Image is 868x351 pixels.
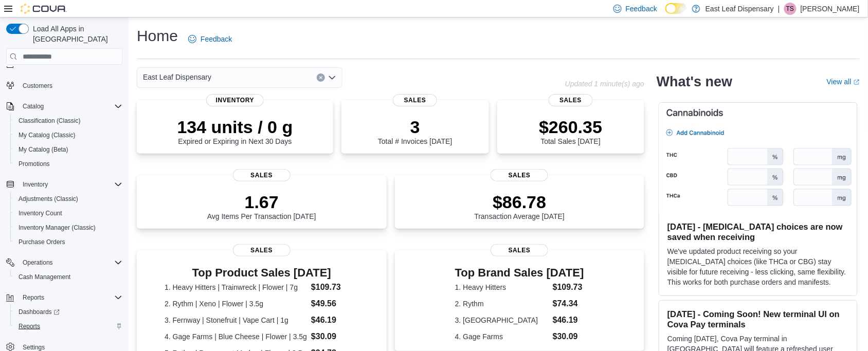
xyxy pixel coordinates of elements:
[177,117,293,137] p: 134 units / 0 g
[553,298,584,310] dd: $74.34
[491,169,548,181] span: Sales
[19,145,68,154] span: My Catalog (Beta)
[19,160,50,168] span: Promotions
[19,100,122,113] span: Catalog
[19,322,40,330] span: Reports
[14,115,85,127] a: Classification (Classic)
[143,71,211,83] span: East Leaf Dispensary
[378,117,452,137] p: 3
[14,158,122,170] span: Promotions
[137,26,178,46] h1: Home
[165,282,307,292] dt: 1. Heavy Hitters | Trainwreck | Flower | 7g
[10,128,126,142] button: My Catalog (Classic)
[10,206,126,220] button: Inventory Count
[539,117,602,145] div: Total Sales [DATE]
[317,73,325,82] button: Clear input
[2,290,126,305] button: Reports
[378,117,452,145] div: Total # Invoices [DATE]
[29,24,122,44] span: Load All Apps in [GEOGRAPHIC_DATA]
[165,267,358,279] h3: Top Product Sales [DATE]
[14,306,122,318] span: Dashboards
[177,117,293,145] div: Expired or Expiring in Next 30 Days
[23,258,53,267] span: Operations
[778,3,780,15] p: |
[665,3,687,14] input: Dark Mode
[23,180,48,189] span: Inventory
[491,244,548,256] span: Sales
[19,195,78,203] span: Adjustments (Classic)
[19,131,76,139] span: My Catalog (Classic)
[2,177,126,192] button: Inventory
[311,298,358,310] dd: $49.56
[10,270,126,284] button: Cash Management
[14,193,122,205] span: Adjustments (Classic)
[706,3,774,15] p: East Leaf Dispensary
[19,256,122,269] span: Operations
[311,314,358,326] dd: $46.19
[14,236,122,248] span: Purchase Orders
[311,330,358,343] dd: $30.09
[19,224,96,232] span: Inventory Manager (Classic)
[455,282,549,292] dt: 1. Heavy Hitters
[165,315,307,325] dt: 3. Fernway | Stonefruit | Vape Cart | 1g
[19,308,60,316] span: Dashboards
[14,320,44,332] a: Reports
[165,331,307,342] dt: 4. Gage Farms | Blue Cheese | Flower | 3.5g
[19,80,57,92] a: Customers
[10,114,126,128] button: Classification (Classic)
[207,192,316,212] p: 1.67
[10,157,126,171] button: Promotions
[14,115,122,127] span: Classification (Classic)
[455,315,549,325] dt: 3. [GEOGRAPHIC_DATA]
[14,129,122,141] span: My Catalog (Classic)
[475,192,565,212] p: $86.78
[23,82,52,90] span: Customers
[626,4,657,14] span: Feedback
[21,4,67,14] img: Cova
[19,291,122,304] span: Reports
[14,207,66,219] a: Inventory Count
[549,94,593,106] span: Sales
[14,320,122,332] span: Reports
[206,94,264,106] span: Inventory
[667,221,849,242] h3: [DATE] - [MEDICAL_DATA] choices are now saved when receiving
[14,306,64,318] a: Dashboards
[475,192,565,220] div: Transaction Average [DATE]
[539,117,602,137] p: $260.35
[10,192,126,206] button: Adjustments (Classic)
[10,220,126,235] button: Inventory Manager (Classic)
[19,178,52,191] button: Inventory
[19,291,48,304] button: Reports
[14,207,122,219] span: Inventory Count
[667,309,849,329] h3: [DATE] - Coming Soon! New terminal UI on Cova Pay terminals
[2,255,126,270] button: Operations
[827,78,860,86] a: View allExternal link
[14,143,73,156] a: My Catalog (Beta)
[19,100,48,113] button: Catalog
[553,330,584,343] dd: $30.09
[667,246,849,287] p: We've updated product receiving so your [MEDICAL_DATA] choices (like THCa or CBG) stay visible fo...
[14,143,122,156] span: My Catalog (Beta)
[2,78,126,93] button: Customers
[23,293,44,302] span: Reports
[854,79,860,85] svg: External link
[10,142,126,157] button: My Catalog (Beta)
[784,3,797,15] div: Taylor Smith
[14,271,122,283] span: Cash Management
[786,3,794,15] span: TS
[207,192,316,220] div: Avg Items Per Transaction [DATE]
[14,129,80,141] a: My Catalog (Classic)
[19,117,81,125] span: Classification (Classic)
[14,158,54,170] a: Promotions
[455,331,549,342] dt: 4. Gage Farms
[23,102,44,110] span: Catalog
[455,267,584,279] h3: Top Brand Sales [DATE]
[184,29,236,49] a: Feedback
[14,221,100,234] a: Inventory Manager (Classic)
[201,34,232,44] span: Feedback
[233,244,291,256] span: Sales
[19,79,122,91] span: Customers
[455,299,549,309] dt: 2. Rythm
[19,178,122,191] span: Inventory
